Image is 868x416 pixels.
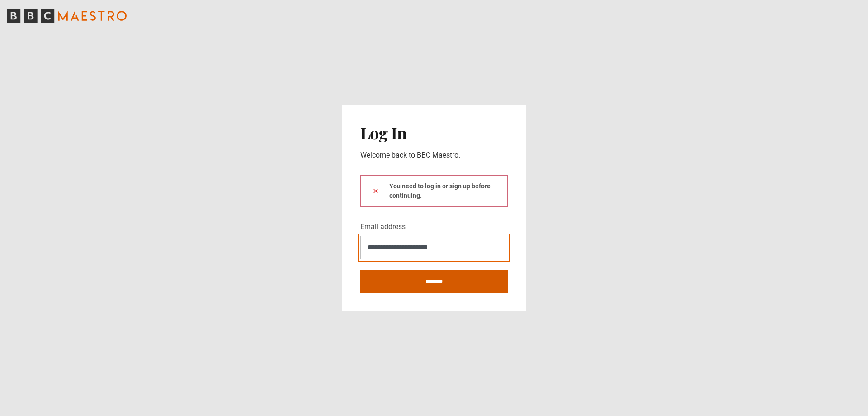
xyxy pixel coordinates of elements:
[7,9,127,23] svg: BBC Maestro
[360,150,508,161] p: Welcome back to BBC Maestro.
[360,123,508,142] h2: Log In
[360,175,508,207] div: You need to log in or sign up before continuing.
[360,221,406,232] label: Email address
